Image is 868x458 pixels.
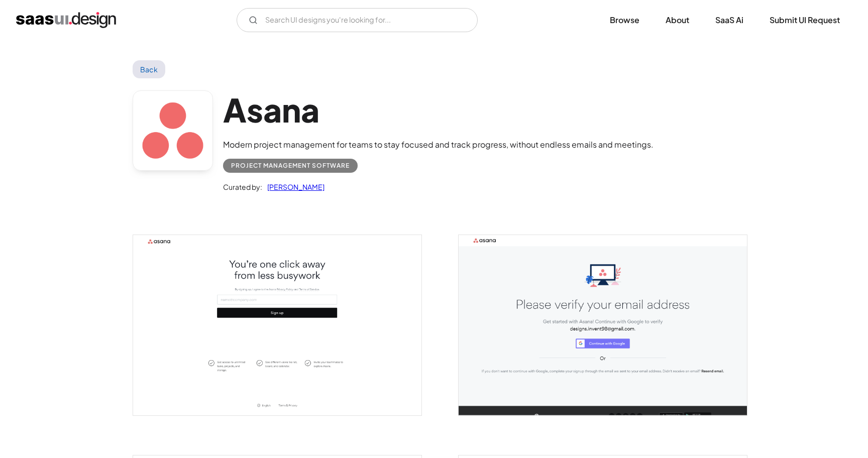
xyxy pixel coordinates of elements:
a: Submit UI Request [757,9,852,31]
h1: Asana [223,90,654,129]
div: Project Management Software [231,160,350,172]
form: Email Form [237,8,478,32]
a: home [16,12,116,28]
a: Back [133,60,165,78]
div: Curated by: [223,181,262,193]
img: 6415873f198228c967b50281_Asana%20Signup%20Screen.png [133,235,421,415]
a: About [654,9,701,31]
a: open lightbox [459,235,747,415]
a: [PERSON_NAME] [262,181,324,193]
input: Search UI designs you're looking for... [237,8,478,32]
img: 641587450ae7f2c7116f46b3_Asana%20Signup%20Screen-1.png [459,235,747,415]
a: SaaS Ai [703,9,755,31]
a: open lightbox [133,235,421,415]
div: Modern project management for teams to stay focused and track progress, without endless emails an... [223,139,654,151]
a: Browse [598,9,652,31]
